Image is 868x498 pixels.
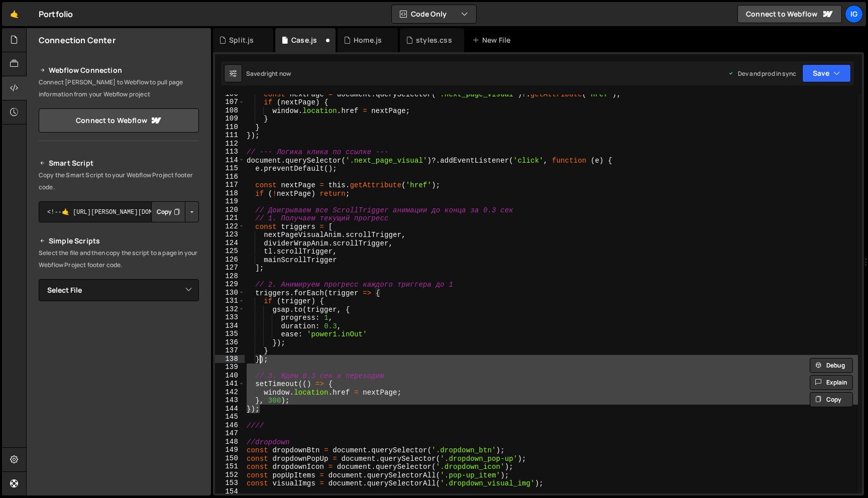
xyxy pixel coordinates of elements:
div: 140 [215,371,245,380]
div: 108 [215,106,245,115]
div: 134 [215,322,245,330]
div: 138 [215,355,245,363]
div: 139 [215,363,245,371]
div: 124 [215,239,245,247]
div: Split.js [229,35,254,45]
button: Code Only [392,5,476,23]
div: 126 [215,256,245,264]
button: Explain [810,375,853,390]
div: 132 [215,305,245,314]
div: 110 [215,123,245,132]
h2: Smart Script [39,157,199,169]
div: 127 [215,264,245,272]
div: 137 [215,346,245,355]
div: Case.js [291,35,317,45]
div: New File [472,35,514,45]
div: 129 [215,280,245,289]
p: Connect [PERSON_NAME] to Webflow to pull page information from your Webflow project [39,76,199,100]
p: Select the file and then copy the script to a page in your Webflow Project footer code. [39,247,199,271]
div: 115 [215,164,245,173]
a: Connect to Webflow [39,108,199,133]
a: 🤙 [2,2,27,26]
div: 112 [215,140,245,148]
button: Copy [151,201,185,222]
div: right now [264,69,291,78]
div: 141 [215,380,245,388]
h2: Connection Center [39,35,116,46]
div: 109 [215,114,245,123]
div: 118 [215,189,245,198]
a: Connect to Webflow [737,5,842,23]
div: 120 [215,206,245,214]
div: 114 [215,156,245,165]
div: Portfolio [39,8,73,20]
div: 150 [215,454,245,463]
div: Button group with nested dropdown [151,201,199,222]
h2: Webflow Connection [39,64,199,76]
div: 146 [215,421,245,430]
textarea: <!--🤙 [URL][PERSON_NAME][DOMAIN_NAME]> <script>document.addEventListener("DOMContentLoaded", func... [39,201,199,222]
div: 153 [215,479,245,487]
div: 122 [215,222,245,231]
div: 147 [215,429,245,438]
div: 128 [215,272,245,281]
div: 148 [215,438,245,446]
div: 144 [215,405,245,413]
div: 111 [215,131,245,140]
div: 119 [215,197,245,206]
div: 151 [215,462,245,471]
div: 149 [215,446,245,454]
div: 133 [215,313,245,322]
div: 143 [215,396,245,405]
button: Debug [810,358,853,373]
div: 116 [215,173,245,181]
h2: Simple Scripts [39,235,199,247]
div: 135 [215,330,245,338]
button: Copy [810,392,853,407]
iframe: YouTube video player [39,318,200,408]
p: Copy the Smart Script to your Webflow Project footer code. [39,169,199,193]
div: styles.css [416,35,452,45]
a: Ig [845,5,863,23]
div: 136 [215,338,245,347]
div: 107 [215,98,245,106]
div: 152 [215,471,245,479]
div: 145 [215,413,245,421]
div: 154 [215,487,245,496]
div: 123 [215,230,245,239]
div: Home.js [354,35,382,45]
div: 131 [215,297,245,305]
div: Saved [246,69,291,78]
button: Save [802,64,851,82]
div: 130 [215,289,245,297]
div: Dev and prod in sync [728,69,796,78]
div: 142 [215,388,245,397]
div: 113 [215,148,245,156]
div: 125 [215,247,245,256]
div: 117 [215,181,245,189]
div: 121 [215,214,245,222]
